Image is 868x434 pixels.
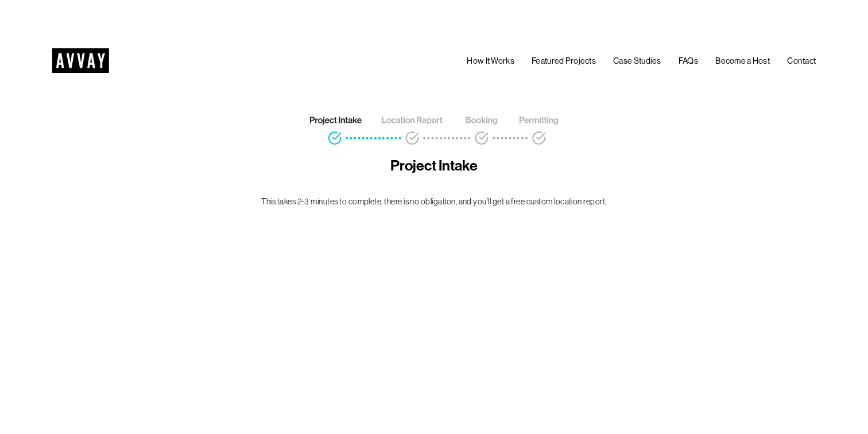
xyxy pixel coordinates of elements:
[52,48,109,73] img: AVVAY - The First Nationwide Location Scouting Co.
[613,55,661,68] a: Case Studies
[532,55,596,68] a: Featured Projects
[679,55,698,68] a: FAQs
[245,196,623,208] p: This takes 2-3 minutes to complete, there is no obligation, and you’ll get a free custom location...
[245,157,623,175] h4: Project Intake
[787,55,816,68] a: Contact
[715,55,770,68] a: Become a Host
[467,55,514,68] a: How It Works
